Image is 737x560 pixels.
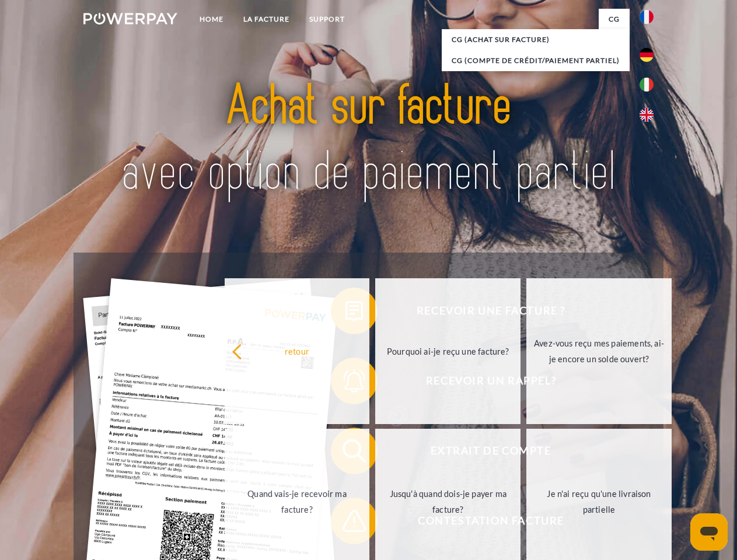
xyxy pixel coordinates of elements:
[232,486,363,517] div: Quand vais-je recevoir ma facture?
[382,343,514,359] div: Pourquoi ai-je reçu une facture?
[640,48,654,62] img: de
[233,9,299,30] a: LA FACTURE
[640,10,654,24] img: fr
[640,108,654,122] img: en
[83,13,177,24] img: logo-powerpay-white.svg
[526,278,672,424] a: Avez-vous reçu mes paiements, ai-je encore un solde ouvert?
[111,56,626,223] img: title-powerpay_fr.svg
[640,78,654,92] img: it
[533,335,665,367] div: Avez-vous reçu mes paiements, ai-je encore un solde ouvert?
[190,9,233,30] a: Home
[299,9,355,30] a: Support
[533,486,665,517] div: Je n'ai reçu qu'une livraison partielle
[382,486,514,517] div: Jusqu'à quand dois-je payer ma facture?
[690,513,728,551] iframe: Bouton de lancement de la fenêtre de messagerie
[232,343,363,359] div: retour
[599,9,630,30] a: CG
[442,29,630,50] a: CG (achat sur facture)
[442,50,630,71] a: CG (Compte de crédit/paiement partiel)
